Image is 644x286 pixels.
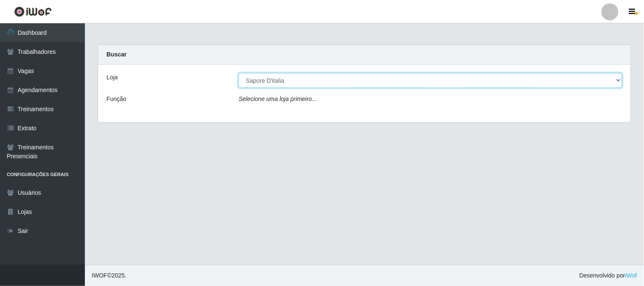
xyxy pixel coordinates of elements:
[14,6,52,17] img: CoreUI Logo
[579,271,637,280] span: Desenvolvido por
[92,271,127,280] span: © 2025 .
[107,73,118,82] label: Loja
[107,95,127,104] label: Função
[107,51,127,58] strong: Buscar
[239,95,317,102] i: Selecione uma loja primeiro...
[92,272,107,279] span: IWOF
[625,272,637,279] a: iWof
